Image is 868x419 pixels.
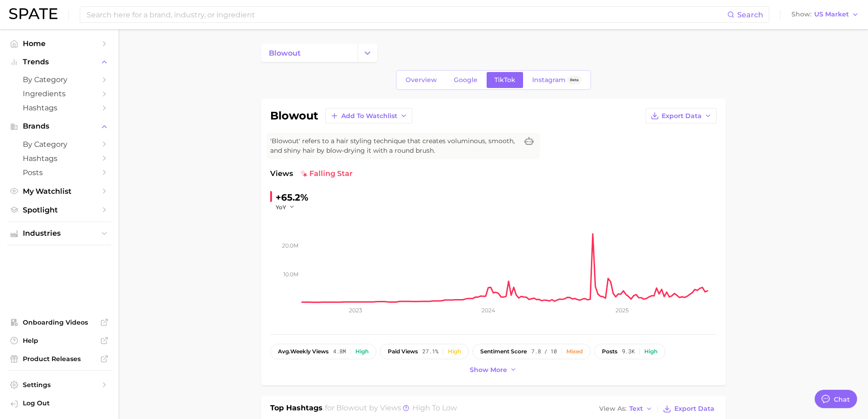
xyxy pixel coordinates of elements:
[270,110,318,121] h1: blowout
[7,36,111,51] a: Home
[7,55,111,69] button: Trends
[23,89,96,98] span: Ingredients
[23,187,96,196] span: My Watchlist
[7,378,111,392] a: Settings
[406,76,437,84] span: Overview
[261,44,358,62] a: blowout
[791,12,812,17] span: Show
[270,136,518,155] span: 'Blowout' refers to a hair styling technique that creates voluminous, smooth, and shiny hair by b...
[662,112,702,120] span: Export Data
[629,406,643,411] span: Text
[7,316,111,329] a: Onboarding Videos
[531,348,557,355] span: 7.8 / 10
[358,44,377,62] button: Change Category
[7,87,111,101] a: Ingredients
[7,203,111,217] a: Spotlight
[644,348,657,355] div: High
[86,7,727,22] input: Search here for a brand, industry, or ingredient
[646,108,717,124] button: Export Data
[566,348,583,355] div: Mixed
[23,140,96,149] span: by Category
[570,76,579,84] span: Beta
[7,352,111,366] a: Product Releases
[789,9,861,21] button: ShowUS Market
[278,348,290,355] abbr: average
[388,348,418,355] span: paid views
[278,348,329,355] span: weekly views
[470,366,507,374] span: Show more
[276,203,295,211] button: YoY
[814,12,849,17] span: US Market
[422,348,438,355] span: 27.1%
[349,307,362,314] tspan: 2023
[23,206,96,214] span: Spotlight
[7,334,111,347] a: Help
[594,344,665,359] button: posts9.3kHigh
[23,336,96,345] span: Help
[283,271,298,278] tspan: 10.0m
[300,168,353,179] span: falling star
[473,344,591,359] button: sentiment score7.8 / 10Mixed
[7,101,111,115] a: Hashtags
[448,348,461,355] div: High
[300,170,308,177] img: falling star
[355,348,369,355] div: High
[341,112,397,120] span: Add to Watchlist
[482,307,495,314] tspan: 2024
[282,242,298,249] tspan: 20.0m
[23,168,96,177] span: Posts
[23,399,104,407] span: Log Out
[23,229,96,238] span: Industries
[494,76,515,84] span: TikTok
[7,396,111,412] a: Log out. Currently logged in with e-mail pryan@sharkninja.com.
[602,348,617,355] span: posts
[7,119,111,133] button: Brands
[532,76,565,84] span: Instagram
[7,227,111,240] button: Industries
[23,103,96,112] span: Hashtags
[398,72,445,88] a: Overview
[412,403,457,412] span: high to low
[446,72,485,88] a: Google
[599,406,627,411] span: View As
[23,39,96,48] span: Home
[737,10,763,19] span: Search
[325,403,457,415] h2: for by Views
[661,403,716,415] button: Export Data
[487,72,523,88] a: TikTok
[23,355,96,363] span: Product Releases
[454,76,478,84] span: Google
[269,49,301,57] span: blowout
[7,137,111,151] a: by Category
[7,166,111,180] a: Posts
[622,348,635,355] span: 9.3k
[7,72,111,87] a: by Category
[336,403,367,412] span: blowout
[23,58,96,66] span: Trends
[23,75,96,84] span: by Category
[467,364,519,376] button: Show more
[9,8,57,19] img: SPATE
[23,318,96,326] span: Onboarding Videos
[276,190,308,205] div: +65.2%
[270,403,323,415] h1: Top Hashtags
[7,184,111,198] a: My Watchlist
[597,403,655,415] button: View AsText
[480,348,527,355] span: sentiment score
[7,151,111,166] a: Hashtags
[333,348,346,355] span: 4.8m
[23,154,96,163] span: Hashtags
[23,122,96,130] span: Brands
[23,381,96,389] span: Settings
[270,344,376,359] button: avg.weekly views4.8mHigh
[270,168,293,179] span: Views
[524,72,589,88] a: InstagramBeta
[276,203,286,211] span: YoY
[674,405,714,413] span: Export Data
[380,344,469,359] button: paid views27.1%High
[615,307,628,314] tspan: 2025
[325,108,412,124] button: Add to Watchlist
